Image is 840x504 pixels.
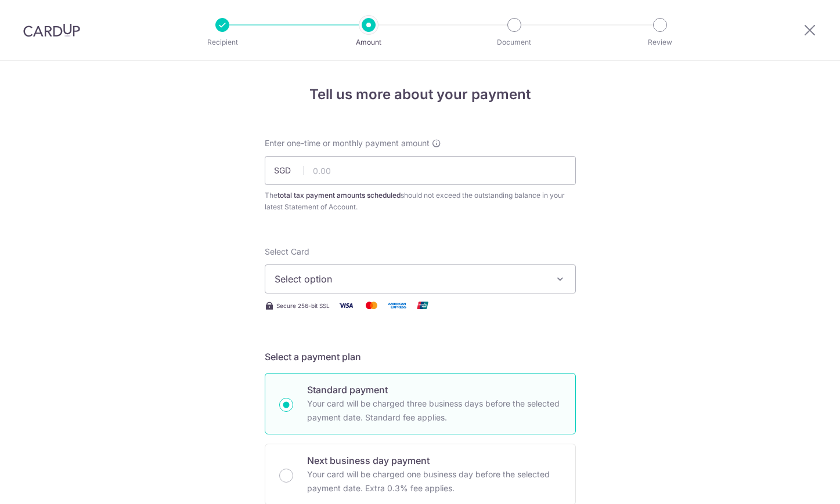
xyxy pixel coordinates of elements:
span: Select option [275,272,545,286]
h4: Tell us more about your payment [265,84,576,105]
p: Review [617,37,703,48]
p: Your card will be charged one business day before the selected payment date. Extra 0.3% fee applies. [307,467,561,495]
span: Enter one-time or monthly payment amount [265,137,430,149]
p: Next business day payment [307,454,561,467]
p: Recipient [179,37,265,48]
img: Union Pay [411,298,434,313]
b: total tax payment amounts scheduled [277,191,401,200]
p: Standard payment [307,383,561,397]
span: translation missing: en.payables.payment_networks.credit_card.summary.labels.select_card [265,246,309,256]
p: Document [471,37,557,48]
img: Visa [334,298,358,313]
img: American Express [385,298,409,313]
img: Mastercard [360,298,383,313]
p: Amount [326,37,412,48]
img: CardUp [23,23,80,37]
span: Secure 256-bit SSL [276,301,330,310]
h5: Select a payment plan [265,350,576,364]
iframe: Opens a widget where you can find more information [766,469,828,498]
button: Select option [265,264,576,293]
span: SGD [274,165,304,176]
div: The should not exceed the outstanding balance in your latest Statement of Account. [265,190,576,213]
input: 0.00 [265,156,576,185]
p: Your card will be charged three business days before the selected payment date. Standard fee appl... [307,397,561,425]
